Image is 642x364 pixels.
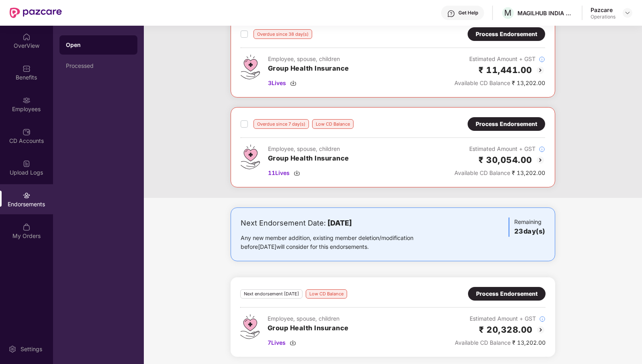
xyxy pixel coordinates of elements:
[22,160,31,168] img: svg+xml;base64,PHN2ZyBpZD0iVXBsb2FkX0xvZ3MiIGRhdGEtbmFtZT0iVXBsb2FkIExvZ3MiIHhtbG5zPSJodHRwOi8vd3...
[8,345,16,353] img: svg+xml;base64,PHN2ZyBpZD0iU2V0dGluZy0yMHgyMCIgeG1sbnM9Imh0dHA6Ly93d3cudzMub3JnLzIwMDAvc3ZnIiB3aW...
[591,14,615,20] div: Operations
[458,10,478,16] div: Get Help
[294,170,300,176] img: svg+xml;base64,PHN2ZyBpZD0iRG93bmxvYWQtMzJ4MzIiIHhtbG5zPSJodHRwOi8vd3d3LnczLm9yZy8yMDAwL3N2ZyIgd2...
[312,119,354,129] div: Low CD Balance
[22,128,31,136] img: svg+xml;base64,PHN2ZyBpZD0iQ0RfQWNjb3VudHMiIGRhdGEtbmFtZT0iQ0QgQWNjb3VudHMiIHhtbG5zPSJodHRwOi8vd3...
[454,144,545,153] div: Estimated Amount + GST
[536,65,545,75] img: svg+xml;base64,PHN2ZyBpZD0iQmFjay0yMHgyMCIgeG1sbnM9Imh0dHA6Ly93d3cudzMub3JnLzIwMDAvc3ZnIiB3aWR0aD...
[254,119,309,129] div: Overdue since 7 day(s)
[268,169,290,177] span: 11 Lives
[66,41,131,49] div: Open
[306,289,347,299] div: Low CD Balance
[241,234,439,251] div: Any new member addition, existing member deletion/modification before [DATE] will consider for th...
[22,65,31,73] img: svg+xml;base64,PHN2ZyBpZD0iQmVuZWZpdHMiIHhtbG5zPSJodHRwOi8vd3d3LnczLm9yZy8yMDAwL3N2ZyIgd2lkdGg9Ij...
[268,314,349,323] div: Employee, spouse, children
[268,153,349,164] h3: Group Health Insurance
[241,144,260,169] img: svg+xml;base64,PHN2ZyB4bWxucz0iaHR0cDovL3d3dy53My5vcmcvMjAwMC9zdmciIHdpZHRoPSI0Ny43MTQiIGhlaWdodD...
[476,289,538,298] div: Process Endorsement
[268,144,349,153] div: Employee, spouse, children
[479,63,533,77] h2: ₹ 11,441.00
[268,323,349,333] h3: Group Health Insurance
[22,33,31,41] img: svg+xml;base64,PHN2ZyBpZD0iSG9tZSIgeG1sbnM9Imh0dHA6Ly93d3cudzMub3JnLzIwMDAvc3ZnIiB3aWR0aD0iMjAiIG...
[327,219,352,227] b: [DATE]
[591,6,615,14] div: Pazcare
[455,314,546,323] div: Estimated Amount + GST
[240,289,303,299] div: Next endorsement [DATE]
[447,10,455,18] img: svg+xml;base64,PHN2ZyBpZD0iSGVscC0zMngzMiIgeG1sbnM9Imh0dHA6Ly93d3cudzMub3JnLzIwMDAvc3ZnIiB3aWR0aD...
[290,80,296,86] img: svg+xml;base64,PHN2ZyBpZD0iRG93bmxvYWQtMzJ4MzIiIHhtbG5zPSJodHRwOi8vd3d3LnczLm9yZy8yMDAwL3N2ZyIgd2...
[509,218,545,237] div: Remaining
[66,63,131,69] div: Processed
[240,314,260,339] img: svg+xml;base64,PHN2ZyB4bWxucz0iaHR0cDovL3d3dy53My5vcmcvMjAwMC9zdmciIHdpZHRoPSI0Ny43MTQiIGhlaWdodD...
[536,155,545,165] img: svg+xml;base64,PHN2ZyBpZD0iQmFjay0yMHgyMCIgeG1sbnM9Imh0dHA6Ly93d3cudzMub3JnLzIwMDAvc3ZnIiB3aWR0aD...
[455,338,546,347] div: ₹ 13,202.00
[290,340,296,346] img: svg+xml;base64,PHN2ZyBpZD0iRG93bmxvYWQtMzJ4MzIiIHhtbG5zPSJodHRwOi8vd3d3LnczLm9yZy8yMDAwL3N2ZyIgd2...
[22,96,31,104] img: svg+xml;base64,PHN2ZyBpZD0iRW1wbG95ZWVzIiB4bWxucz0iaHR0cDovL3d3dy53My5vcmcvMjAwMC9zdmciIHdpZHRoPS...
[539,146,545,153] img: svg+xml;base64,PHN2ZyBpZD0iSW5mb18tXzMyeDMyIiBkYXRhLW5hbWU9IkluZm8gLSAzMngzMiIgeG1sbnM9Imh0dHA6Ly...
[536,325,546,335] img: svg+xml;base64,PHN2ZyBpZD0iQmFjay0yMHgyMCIgeG1sbnM9Imh0dHA6Ly93d3cudzMub3JnLzIwMDAvc3ZnIiB3aWR0aD...
[454,79,545,87] div: ₹ 13,202.00
[454,169,510,176] span: Available CD Balance
[268,79,286,87] span: 3 Lives
[241,218,439,229] div: Next Endorsement Date:
[18,345,45,353] div: Settings
[479,323,533,336] h2: ₹ 20,328.00
[454,79,510,86] span: Available CD Balance
[539,56,545,63] img: svg+xml;base64,PHN2ZyBpZD0iSW5mb18tXzMyeDMyIiBkYXRhLW5hbWU9IkluZm8gLSAzMngzMiIgeG1sbnM9Imh0dHA6Ly...
[10,8,62,18] img: New Pazcare Logo
[454,55,545,63] div: Estimated Amount + GST
[268,55,349,63] div: Employee, spouse, children
[268,63,349,74] h3: Group Health Insurance
[454,169,545,177] div: ₹ 13,202.00
[455,339,511,346] span: Available CD Balance
[268,338,286,347] span: 7 Lives
[479,153,533,167] h2: ₹ 30,054.00
[254,29,312,39] div: Overdue since 38 day(s)
[241,55,260,79] img: svg+xml;base64,PHN2ZyB4bWxucz0iaHR0cDovL3d3dy53My5vcmcvMjAwMC9zdmciIHdpZHRoPSI0Ny43MTQiIGhlaWdodD...
[514,226,545,237] h3: 23 day(s)
[624,10,631,16] img: svg+xml;base64,PHN2ZyBpZD0iRHJvcGRvd24tMzJ4MzIiIHhtbG5zPSJodHRwOi8vd3d3LnczLm9yZy8yMDAwL3N2ZyIgd2...
[505,8,512,18] span: M
[22,223,31,231] img: svg+xml;base64,PHN2ZyBpZD0iTXlfT3JkZXJzIiBkYXRhLW5hbWU9Ik15IE9yZGVycyIgeG1sbnM9Imh0dHA6Ly93d3cudz...
[517,9,574,17] div: MAGILHUB INDIA PRIVATE LIMITED
[539,316,546,322] img: svg+xml;base64,PHN2ZyBpZD0iSW5mb18tXzMyeDMyIiBkYXRhLW5hbWU9IkluZm8gLSAzMngzMiIgeG1sbnM9Imh0dHA6Ly...
[22,191,31,199] img: svg+xml;base64,PHN2ZyBpZD0iRW5kb3JzZW1lbnRzIiB4bWxucz0iaHR0cDovL3d3dy53My5vcmcvMjAwMC9zdmciIHdpZH...
[476,120,537,128] div: Process Endorsement
[476,30,537,39] div: Process Endorsement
